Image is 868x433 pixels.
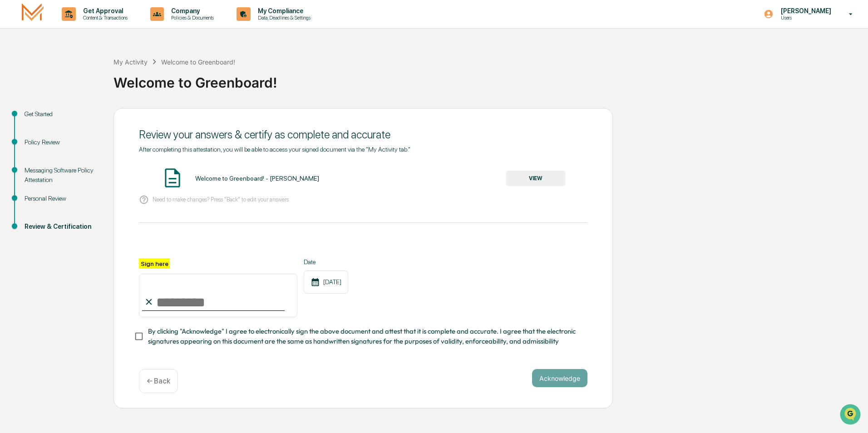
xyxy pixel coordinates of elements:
div: Start new chat [31,69,149,79]
div: 🖐️ [9,115,16,123]
a: Powered byPylon [64,153,110,161]
div: Review your answers & certify as complete and accurate [139,128,587,141]
img: Document Icon [161,167,184,189]
p: Policies & Documents [164,15,218,21]
img: logo [22,3,44,25]
p: Get Approval [76,7,132,15]
div: Personal Review [25,194,99,203]
a: 🔎Data Lookup [5,128,61,144]
button: Acknowledge [532,369,587,387]
div: 🔎 [9,133,16,140]
a: 🗄️Attestations [62,111,116,127]
div: Review & Certification [25,222,99,231]
div: Welcome to Greenboard! [113,67,863,91]
div: My Activity [113,58,148,66]
span: Data Lookup [18,132,57,141]
p: My Compliance [251,7,315,15]
p: Need to make changes? Press "Back" to edit your answers [153,196,289,203]
p: Company [164,7,218,15]
div: Welcome to Greenboard! [161,58,235,66]
a: 🖐️Preclearance [5,111,62,127]
button: VIEW [506,171,565,186]
span: After completing this attestation, you will be able to access your signed document via the "My Ac... [139,146,410,153]
label: Date [304,258,348,266]
iframe: Open customer support [839,403,863,428]
p: Data, Deadlines & Settings [251,15,315,21]
span: Attestations [75,114,113,123]
div: Messaging Software Policy Attestation [25,166,99,185]
div: 🗄️ [66,115,73,123]
p: ← Back [147,377,170,385]
p: Users [774,15,836,21]
label: Sign here [139,258,170,269]
p: [PERSON_NAME] [774,7,836,15]
span: Preclearance [18,114,59,123]
div: We're available if you need us! [31,79,115,86]
div: Get Started [25,109,99,119]
img: 1746055101610-c473b297-6a78-478c-a979-82029cc54cd1 [9,69,25,86]
span: Pylon [90,154,110,161]
div: [DATE] [304,271,348,294]
button: Start new chat [154,72,165,83]
div: Policy Review [25,138,99,147]
p: Content & Transactions [76,15,132,21]
span: By clicking "Acknowledge" I agree to electronically sign the above document and attest that it is... [148,326,580,347]
div: Welcome to Greenboard! - [PERSON_NAME] [195,175,319,182]
p: How can we help? [9,19,165,34]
